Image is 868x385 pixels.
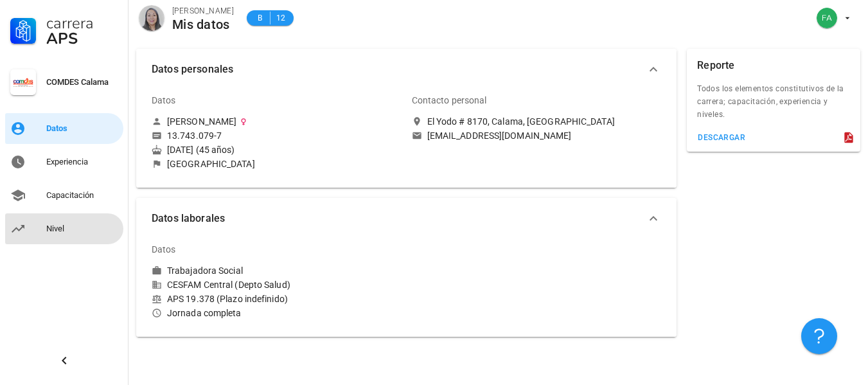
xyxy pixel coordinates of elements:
[817,8,837,28] div: avatar
[412,116,662,127] a: El Yodo # 8170, Calama, [GEOGRAPHIC_DATA]
[172,4,234,17] div: [PERSON_NAME]
[152,293,402,305] div: APS 19.378 (Plazo indefinido)
[697,49,734,82] div: Reporte
[276,12,286,24] span: 12
[412,130,662,141] a: [EMAIL_ADDRESS][DOMAIN_NAME]
[136,49,677,90] button: Datos personales
[254,12,265,24] span: B
[152,60,646,78] span: Datos personales
[46,123,118,134] div: Datos
[5,213,123,244] a: Nivel
[139,5,164,31] div: avatar
[152,234,176,265] div: Datos
[692,129,750,147] button: descargar
[152,210,646,228] span: Datos laborales
[46,224,118,234] div: Nivel
[5,147,123,177] a: Experiencia
[172,17,234,31] div: Mis datos
[167,130,222,141] div: 13.743.079-7
[167,158,255,170] div: [GEOGRAPHIC_DATA]
[167,116,236,127] div: [PERSON_NAME]
[46,190,118,201] div: Capacitación
[152,307,402,319] div: Jornada completa
[697,133,745,142] div: descargar
[152,85,176,116] div: Datos
[46,15,118,31] div: Carrera
[167,265,243,276] div: Trabajadora Social
[46,31,118,46] div: APS
[136,198,677,239] button: Datos laborales
[687,82,860,129] div: Todos los elementos constitutivos de la carrera; capacitación, experiencia y niveles.
[46,157,118,167] div: Experiencia
[5,180,123,211] a: Capacitación
[412,85,487,116] div: Contacto personal
[46,77,118,87] div: COMDES Calama
[152,144,402,156] div: [DATE] (45 años)
[427,130,572,141] div: [EMAIL_ADDRESS][DOMAIN_NAME]
[5,113,123,144] a: Datos
[152,279,402,291] div: CESFAM Central (Depto Salud)
[427,116,615,127] div: El Yodo # 8170, Calama, [GEOGRAPHIC_DATA]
